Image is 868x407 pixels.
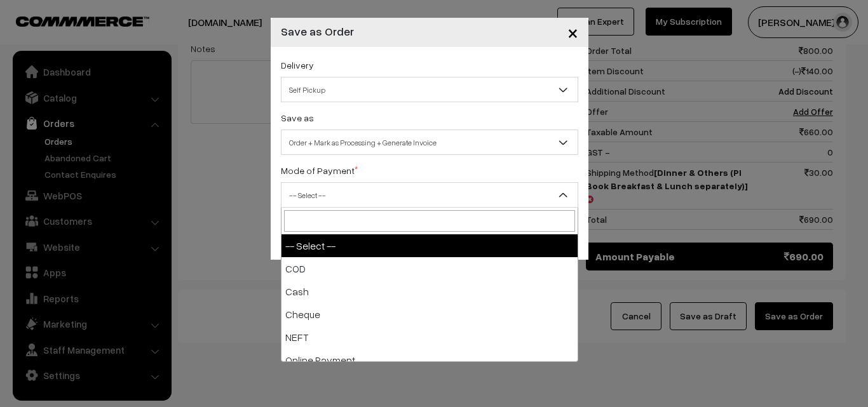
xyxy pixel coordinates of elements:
button: Close [557,13,588,52]
li: Online Payment [281,349,578,371]
li: -- Select -- [281,234,578,257]
span: Self Pickup [281,77,578,102]
li: Cash [281,280,578,303]
label: Delivery [281,58,314,72]
h4: Save as Order [281,23,354,40]
span: Order + Mark as Processing + Generate Invoice [281,130,578,155]
li: Cheque [281,303,578,326]
span: Self Pickup [281,79,578,101]
span: -- Select -- [281,184,578,206]
span: -- Select -- [281,182,578,208]
span: × [567,20,578,44]
label: Mode of Payment [281,164,358,177]
span: Order + Mark as Processing + Generate Invoice [281,131,578,154]
label: Save as [281,111,314,124]
li: NEFT [281,326,578,349]
li: COD [281,257,578,280]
